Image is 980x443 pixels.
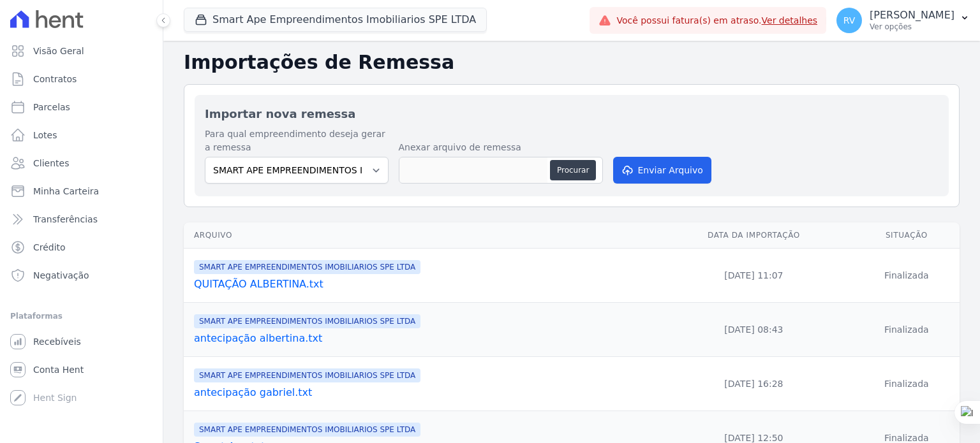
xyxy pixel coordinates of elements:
[870,22,954,32] p: Ver opções
[10,309,152,324] div: Plataformas
[33,213,98,226] span: Transferências
[194,385,649,400] a: antecipação gabriel.txt
[762,15,818,25] a: Ver detalhes
[5,122,158,148] a: Lotes
[194,423,420,437] span: SMART APE EMPREENDIMENTOS IMOBILIARIOS SPE LTDA
[5,235,158,260] a: Crédito
[194,331,649,346] a: antecipação albertina.txt
[854,357,960,411] td: Finalizada
[826,3,980,38] button: RV [PERSON_NAME] Ver opções
[5,329,158,354] a: Recebíveis
[870,9,954,22] p: [PERSON_NAME]
[854,222,960,249] th: Situação
[616,14,817,27] span: Você possui fatura(s) em atraso.
[843,16,856,25] span: RV
[33,101,70,113] span: Parcelas
[654,222,854,249] th: Data da Importação
[194,368,420,382] span: SMART APE EMPREENDIMENTOS IMOBILIARIOS SPE LTDA
[654,249,854,303] td: [DATE] 11:07
[205,127,389,154] label: Para qual empreendimento deseja gerar a remessa
[854,303,960,357] td: Finalizada
[33,241,66,254] span: Crédito
[33,269,89,282] span: Negativação
[33,157,69,170] span: Clientes
[184,222,654,249] th: Arquivo
[184,51,960,74] h2: Importações de Remessa
[5,178,158,204] a: Minha Carteira
[854,249,960,303] td: Finalizada
[5,263,158,288] a: Negativação
[5,38,158,64] a: Visão Geral
[399,141,603,154] label: Anexar arquivo de remessa
[194,277,649,292] a: QUITAÇÃO ALBERTINA.txt
[5,207,158,232] a: Transferências
[194,314,420,328] span: SMART APE EMPREENDIMENTOS IMOBILIARIOS SPE LTDA
[550,160,596,180] button: Procurar
[5,94,158,120] a: Parcelas
[33,335,81,348] span: Recebíveis
[33,45,84,57] span: Visão Geral
[33,185,99,198] span: Minha Carteira
[205,105,939,122] h2: Importar nova remessa
[613,157,711,184] button: Enviar Arquivo
[33,129,57,142] span: Lotes
[5,66,158,92] a: Contratos
[33,73,77,85] span: Contratos
[194,260,420,274] span: SMART APE EMPREENDIMENTOS IMOBILIARIOS SPE LTDA
[33,363,84,376] span: Conta Hent
[5,150,158,176] a: Clientes
[654,303,854,357] td: [DATE] 08:43
[184,8,487,32] button: Smart Ape Empreendimentos Imobiliarios SPE LTDA
[5,357,158,382] a: Conta Hent
[654,357,854,411] td: [DATE] 16:28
